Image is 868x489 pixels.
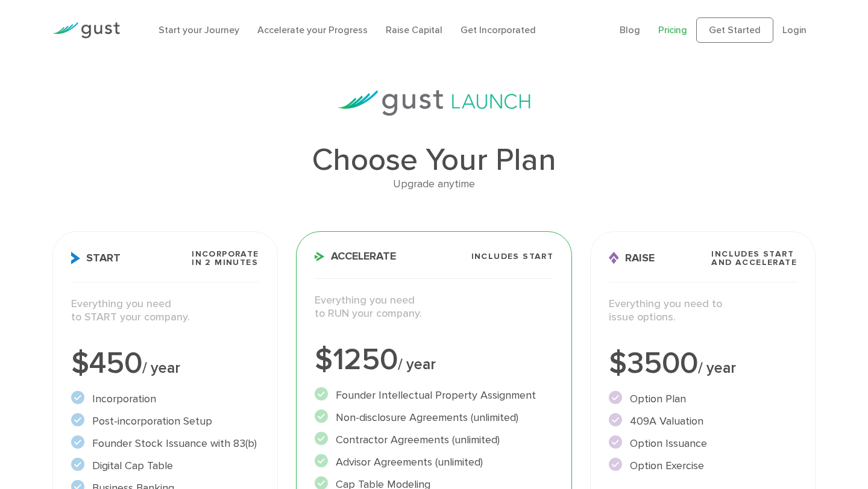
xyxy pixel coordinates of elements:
[696,17,773,43] a: Get Started
[192,250,259,267] span: Incorporate in 2 Minutes
[609,252,619,264] img: Raise Icon
[71,252,80,264] img: Start Icon X2
[609,297,797,325] p: Everything you need to issue options.
[257,24,368,36] a: Accelerate your Progress
[620,24,640,36] a: Blog
[315,432,554,448] li: Contractor Agreements (unlimited)
[315,252,325,261] img: Accelerate Icon
[315,454,554,470] li: Advisor Agreements (unlimited)
[698,359,736,377] span: / year
[711,250,797,267] span: Includes START and ACCELERATE
[609,391,797,407] li: Option Plan
[398,355,436,373] span: / year
[471,252,554,261] span: Includes START
[609,458,797,474] li: Option Exercise
[52,22,120,39] img: Gust Logo
[315,345,554,375] div: $1250
[71,391,259,407] li: Incorporation
[782,24,807,36] a: Login
[609,349,797,379] div: $3500
[71,349,259,379] div: $450
[609,413,797,429] li: 409A Valuation
[315,387,554,403] li: Founder Intellectual Property Assignment
[658,24,687,36] a: Pricing
[71,252,121,264] span: Start
[71,297,259,325] p: Everything you need to START your company.
[386,24,442,36] a: Raise Capital
[338,90,530,116] img: gust-launch-logos.svg
[609,252,655,264] span: Raise
[461,24,536,36] a: Get Incorporated
[159,24,239,36] a: Start your Journey
[71,413,259,429] li: Post-incorporation Setup
[315,251,396,262] span: Accelerate
[609,435,797,452] li: Option Issuance
[52,176,816,193] div: Upgrade anytime
[71,435,259,452] li: Founder Stock Issuance with 83(b)
[315,294,554,321] p: Everything you need to RUN your company.
[315,410,554,426] li: Non-disclosure Agreements (unlimited)
[142,359,180,377] span: / year
[71,458,259,474] li: Digital Cap Table
[52,145,816,176] h1: Choose Your Plan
